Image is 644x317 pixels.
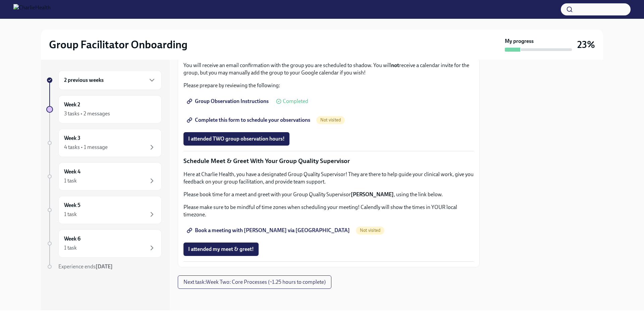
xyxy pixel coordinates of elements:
h3: 23% [577,39,595,51]
button: I attended TWO group observation hours! [183,132,289,146]
a: Week 23 tasks • 2 messages [46,95,162,123]
strong: not [391,62,399,68]
div: 1 task [64,211,77,218]
a: Group Observation Instructions [183,95,273,108]
strong: My progress [505,38,534,45]
h6: Week 2 [64,101,80,108]
p: Here at Charlie Health, you have a designated Group Quality Supervisor! They are there to help gu... [183,171,474,186]
div: 4 tasks • 1 message [64,144,108,151]
span: Experience ends [58,263,113,270]
button: I attended my meet & greet! [183,243,259,256]
h6: Week 6 [64,235,80,243]
span: I attended TWO group observation hours! [188,136,285,142]
span: Complete this form to schedule your observations [188,117,310,123]
p: Schedule Meet & Greet With Your Group Quality Supervisor [183,157,474,165]
span: Book a meeting with [PERSON_NAME] via [GEOGRAPHIC_DATA] [188,227,350,234]
h6: Week 5 [64,202,80,209]
img: CharlieHealth [13,4,51,15]
button: Next task:Week Two: Core Processes (~1.25 hours to complete) [178,275,331,289]
span: Not visited [356,228,384,233]
strong: [DATE] [96,263,113,270]
span: Next task : Week Two: Core Processes (~1.25 hours to complete) [183,279,326,285]
h2: Group Facilitator Onboarding [49,38,187,51]
p: Please prepare by reviewing the following: [183,82,474,89]
span: Completed [283,99,308,104]
p: You will receive an email confirmation with the group you are scheduled to shadow. You will recei... [183,62,474,76]
a: Week 51 task [46,196,162,224]
span: Not visited [316,117,345,122]
h6: Week 4 [64,168,80,175]
div: 3 tasks • 2 messages [64,110,110,117]
a: Week 41 task [46,162,162,191]
p: Please make sure to be mindful of time zones when scheduling your meeting! Calendly will show the... [183,204,474,218]
strong: [PERSON_NAME] [351,191,394,198]
div: 1 task [64,244,77,252]
span: I attended my meet & greet! [188,246,254,253]
h6: Week 3 [64,135,80,142]
a: Week 34 tasks • 1 message [46,129,162,157]
a: Complete this form to schedule your observations [183,113,315,127]
span: Group Observation Instructions [188,98,269,105]
h6: 2 previous weeks [64,76,104,84]
a: Week 61 task [46,229,162,258]
div: 1 task [64,177,77,184]
p: Please book time for a meet and greet with your Group Quality Supervisor , using the link below. [183,191,474,198]
div: 2 previous weeks [58,70,162,90]
a: Book a meeting with [PERSON_NAME] via [GEOGRAPHIC_DATA] [183,224,355,237]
